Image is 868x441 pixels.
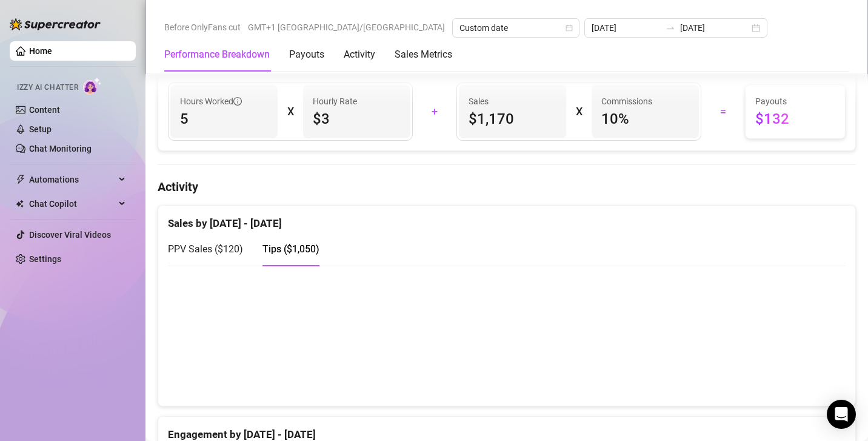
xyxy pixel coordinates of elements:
span: $1,170 [469,109,556,129]
img: AI Chatter [83,77,102,95]
h4: Activity [158,178,856,195]
span: info-circle [233,97,242,106]
span: Before OnlyFans cut [164,18,241,36]
article: Commissions [601,95,652,108]
img: logo-BBDzfeDw.svg [10,18,101,30]
div: Performance Breakdown [164,47,270,62]
span: calendar [566,24,573,32]
span: $132 [755,109,835,129]
a: Home [29,46,52,56]
span: 10 % [601,109,689,129]
a: Setup [29,124,52,134]
span: Automations [29,170,115,189]
input: End date [680,21,749,35]
div: Activity [344,47,375,62]
span: Izzy AI Chatter [17,82,78,93]
div: Open Intercom Messenger [827,400,856,429]
div: X [287,102,293,121]
span: 5 [180,109,268,129]
div: Sales by [DATE] - [DATE] [168,206,846,232]
div: = [709,102,738,121]
img: Chat Copilot [16,200,24,208]
span: thunderbolt [16,175,25,184]
span: to [666,23,675,33]
span: Hours Worked [180,95,242,108]
span: $3 [313,109,401,129]
div: + [420,102,449,121]
div: Payouts [289,47,324,62]
div: X [576,102,582,121]
span: swap-right [666,23,675,33]
a: Content [29,105,60,115]
span: PPV Sales ( $120 ) [168,243,243,255]
a: Discover Viral Videos [29,230,111,240]
span: Payouts [755,95,835,108]
span: Tips ( $1,050 ) [262,243,319,255]
span: Custom date [459,19,572,37]
span: GMT+1 [GEOGRAPHIC_DATA]/[GEOGRAPHIC_DATA] [248,18,445,36]
div: Sales Metrics [395,47,452,62]
a: Settings [29,254,61,264]
input: Start date [592,21,661,35]
span: Chat Copilot [29,194,115,214]
span: Sales [469,95,556,108]
article: Hourly Rate [313,95,357,108]
a: Chat Monitoring [29,144,92,153]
